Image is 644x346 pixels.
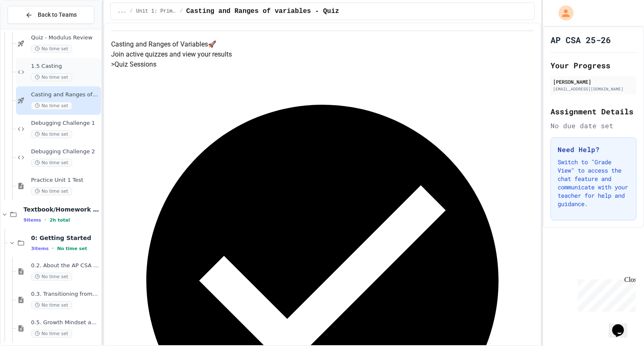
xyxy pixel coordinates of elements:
h2: Your Progress [551,59,636,71]
span: No time set [31,187,72,195]
span: No time set [31,301,72,309]
span: No time set [31,330,72,338]
span: 2h total [49,217,70,223]
span: ... [117,8,127,15]
iframe: chat widget [574,276,636,312]
h4: Casting and Ranges of Variables 🚀 [111,39,534,49]
span: 9 items [23,217,41,223]
span: Textbook/Homework (CSAwesome) [23,206,99,213]
span: No time set [31,45,72,53]
span: Back to Teams [38,10,77,19]
span: • [44,217,46,223]
span: 0: Getting Started [31,234,99,242]
p: Join active quizzes and view your results [111,49,534,59]
span: No time set [31,159,72,167]
span: Quiz - Modulus Review [31,34,99,41]
button: Back to Teams [8,6,94,24]
span: Casting and Ranges of variables - Quiz [186,6,339,16]
span: Casting and Ranges of variables - Quiz [31,91,99,98]
span: No time set [31,102,72,110]
div: My Account [550,3,576,23]
h1: AP CSA 25-26 [551,34,611,46]
span: Debugging Challenge 1 [31,120,99,127]
h2: Assignment Details [551,106,636,117]
div: No due date set [551,121,636,131]
span: 0.5. Growth Mindset and Pair Programming [31,319,99,326]
p: Switch to "Grade View" to access the chat feature and communicate with your teacher for help and ... [558,158,629,208]
span: Unit 1: Primitive Types [136,8,177,15]
span: Practice Unit 1 Test [31,177,99,184]
span: / [130,8,133,15]
iframe: chat widget [609,312,636,338]
h3: Need Help? [558,145,629,155]
span: • [52,245,54,252]
span: 1.5 Casting [31,63,99,70]
div: [EMAIL_ADDRESS][DOMAIN_NAME] [553,86,634,92]
span: Debugging Challenge 2 [31,148,99,155]
span: No time set [31,73,72,81]
span: No time set [31,273,72,281]
h5: > Quiz Sessions [111,59,534,70]
span: 0.3. Transitioning from AP CSP to AP CSA [31,291,99,298]
span: 0.2. About the AP CSA Exam [31,262,99,269]
span: No time set [57,246,87,251]
div: [PERSON_NAME] [553,78,634,85]
span: No time set [31,130,72,138]
span: 3 items [31,246,49,251]
span: / [180,8,183,15]
div: Chat with us now!Close [3,3,58,53]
